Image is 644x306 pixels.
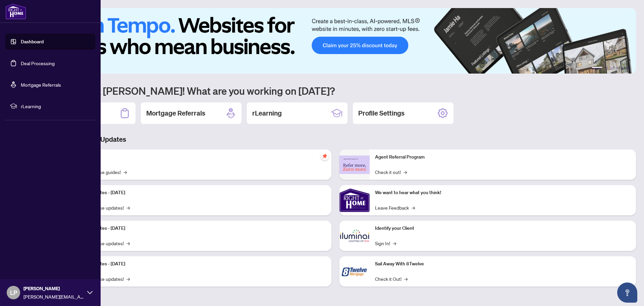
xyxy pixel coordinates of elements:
h2: rLearning [252,108,282,118]
a: Check it Out!→ [375,275,408,282]
button: 5 [621,67,624,70]
span: → [404,275,408,282]
a: Sign In!→ [375,239,396,247]
span: → [126,204,130,211]
img: Slide 0 [35,8,636,74]
a: Deal Processing [21,60,55,66]
p: Platform Updates - [DATE] [70,260,326,268]
p: Agent Referral Program [375,154,631,161]
span: [PERSON_NAME][EMAIL_ADDRESS][PERSON_NAME][DOMAIN_NAME] [23,293,84,300]
span: pushpin [321,152,329,160]
a: Dashboard [21,39,44,45]
h3: Brokerage & Industry Updates [35,135,636,144]
span: [PERSON_NAME] [23,285,84,292]
h2: Mortgage Referrals [146,108,205,118]
a: Leave Feedback→ [375,204,415,211]
p: Sail Away With 8Twelve [375,260,631,268]
p: Platform Updates - [DATE] [70,225,326,232]
span: → [412,204,415,211]
span: → [393,239,396,247]
span: rLearning [21,102,91,110]
img: Sail Away With 8Twelve [339,256,370,287]
img: Agent Referral Program [339,156,370,174]
button: 2 [605,67,608,70]
button: 3 [610,67,613,70]
button: 1 [592,67,602,70]
p: We want to hear what you think! [375,189,631,196]
p: Self-Help [70,154,326,161]
h1: Welcome back [PERSON_NAME]! What are you working on [DATE]? [35,84,636,97]
span: → [123,168,127,176]
p: Identify your Client [375,225,631,232]
a: Mortgage Referrals [21,82,61,88]
button: 4 [616,67,619,70]
button: Open asap [617,282,637,303]
img: Identify your Client [339,221,370,251]
span: → [126,239,130,247]
img: logo [5,3,26,19]
a: Check it out!→ [375,168,407,176]
button: 6 [627,67,629,70]
p: Platform Updates - [DATE] [70,189,326,196]
h2: Profile Settings [358,108,405,118]
span: LP [10,288,17,297]
span: → [126,275,130,282]
img: We want to hear what you think! [339,185,370,215]
span: → [404,168,407,176]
